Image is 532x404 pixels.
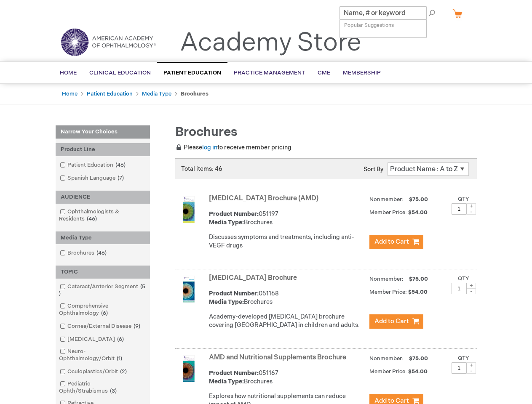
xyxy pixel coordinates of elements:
div: 051167 Brochures [209,369,365,386]
label: Qty [458,196,469,202]
strong: Nonmember: [369,353,404,364]
span: Popular Suggestions [344,22,394,29]
label: Sort By [364,166,383,173]
strong: Nonmember: [369,274,404,284]
strong: Media Type: [209,298,244,306]
span: 46 [94,250,109,256]
span: Total items: 46 [181,165,222,173]
span: $75.00 [408,196,429,203]
label: Qty [458,355,469,361]
p: Academy-developed [MEDICAL_DATA] brochure covering [GEOGRAPHIC_DATA] in children and adults. [209,313,365,330]
strong: Brochures [181,90,209,97]
strong: Member Price: [369,289,407,295]
span: Patient Education [163,69,221,76]
span: Membership [343,69,381,76]
a: AMD and Nutritional Supplements Brochure [209,353,346,361]
a: Pediatric Ophth/Strabismus3 [58,380,148,395]
div: 051168 Brochures [209,290,365,306]
strong: Nonmember: [369,194,404,205]
a: Comprehensive Ophthalmology6 [58,302,148,317]
a: [MEDICAL_DATA] Brochure [209,274,297,282]
img: AMD and Nutritional Supplements Brochure [175,355,202,382]
input: Name, # or keyword [340,6,427,20]
strong: Member Price: [369,368,407,375]
span: $75.00 [408,355,429,362]
strong: Product Number: [209,369,259,377]
span: $54.00 [408,368,429,375]
a: log in [202,144,217,151]
strong: Media Type: [209,378,244,385]
span: Please to receive member pricing [175,144,291,151]
div: Product Line [56,143,150,156]
strong: Member Price: [369,209,407,216]
div: Media Type [56,231,150,245]
strong: Product Number: [209,290,259,297]
a: Brochures46 [58,249,110,257]
img: Amblyopia Brochure [175,276,202,303]
input: Qty [452,362,467,374]
span: 5 [59,283,145,297]
img: Age-Related Macular Degeneration Brochure (AMD) [175,196,202,223]
span: Search [407,4,439,21]
div: AUDIENCE [56,191,150,204]
span: $54.00 [408,289,429,295]
a: Media Type [142,90,171,97]
input: Qty [452,283,467,294]
label: Qty [458,275,469,282]
a: Home [62,90,78,97]
a: Oculoplastics/Orbit2 [58,368,130,376]
a: Neuro-Ophthalmology/Orbit1 [58,348,148,363]
a: Patient Education46 [58,161,129,169]
a: Cataract/Anterior Segment5 [58,283,148,298]
button: Add to Cart [369,235,423,249]
span: 7 [115,175,126,181]
p: Discusses symptoms and treatments, including anti-VEGF drugs [209,233,365,250]
span: 46 [113,162,128,168]
span: Brochures [175,125,238,140]
span: Add to Cart [374,317,409,325]
strong: Media Type: [209,219,244,226]
button: Add to Cart [369,314,423,329]
span: $54.00 [408,209,429,216]
a: [MEDICAL_DATA] Brochure (AMD) [209,194,318,202]
span: CME [318,69,330,76]
strong: Narrow Your Choices [56,125,150,139]
a: Academy Store [180,28,361,58]
span: Home [60,69,77,76]
a: Cornea/External Disease9 [58,322,144,330]
span: Practice Management [234,69,305,76]
span: 6 [99,310,110,316]
a: Patient Education [87,90,133,97]
div: 051197 Brochures [209,210,365,227]
a: [MEDICAL_DATA]6 [58,335,127,343]
span: 9 [131,323,142,330]
span: 46 [85,215,99,222]
span: 2 [118,368,129,375]
span: Clinical Education [89,69,151,76]
div: TOPIC [56,266,150,279]
span: $75.00 [408,276,429,282]
a: Spanish Language7 [58,174,127,182]
span: 6 [115,336,126,343]
span: 1 [115,355,124,362]
span: Add to Cart [374,238,409,246]
a: Ophthalmologists & Residents46 [58,208,148,223]
strong: Product Number: [209,210,259,218]
input: Qty [452,203,467,215]
span: 3 [108,388,119,394]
